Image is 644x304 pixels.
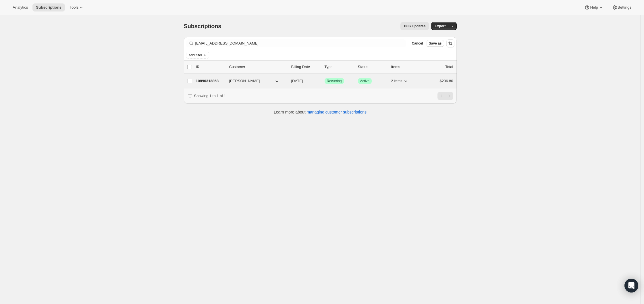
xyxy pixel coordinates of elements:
span: Save as [429,41,442,46]
button: Save as [427,40,444,47]
span: Subscriptions [36,5,61,10]
span: Recurring [327,79,342,83]
button: Settings [608,3,635,11]
span: $236.80 [440,79,453,83]
p: Billing Date [291,64,320,70]
span: Tools [70,5,78,10]
span: [PERSON_NAME] [229,78,260,84]
span: Active [360,79,370,83]
p: ID [196,64,225,70]
button: Sort the results [446,39,454,47]
button: Analytics [9,3,31,11]
button: 2 items [391,77,409,85]
div: Type [325,64,353,70]
div: IDCustomerBilling DateTypeStatusItemsTotal [196,64,453,70]
span: Export [435,24,446,28]
button: Cancel [409,40,425,47]
input: Filter subscribers [195,39,406,47]
button: Tools [66,3,88,11]
button: Subscriptions [32,3,65,11]
span: [DATE] [291,79,303,83]
span: Help [590,5,598,10]
p: 10890313868 [196,78,225,84]
div: Open Intercom Messenger [624,279,638,293]
div: 10890313868[PERSON_NAME][DATE]SuccessRecurringSuccessActive2 items$236.80 [196,77,453,85]
p: Total [445,64,453,70]
nav: Pagination [437,92,453,100]
span: Analytics [13,5,28,10]
button: Add filter [186,52,209,59]
span: Subscriptions [184,23,221,29]
span: Settings [618,5,631,10]
span: Cancel [412,41,423,46]
button: [PERSON_NAME] [226,76,283,86]
span: 2 items [391,79,402,83]
button: Bulk updates [400,22,429,30]
p: Learn more about [274,109,367,115]
p: Customer [229,64,287,70]
p: Showing 1 to 1 of 1 [194,93,226,99]
a: managing customer subscriptions [306,110,367,114]
span: Bulk updates [404,24,425,28]
button: Export [431,22,449,30]
p: Status [358,64,387,70]
span: Add filter [189,53,202,57]
div: Items [391,64,420,70]
button: Help [581,3,607,11]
